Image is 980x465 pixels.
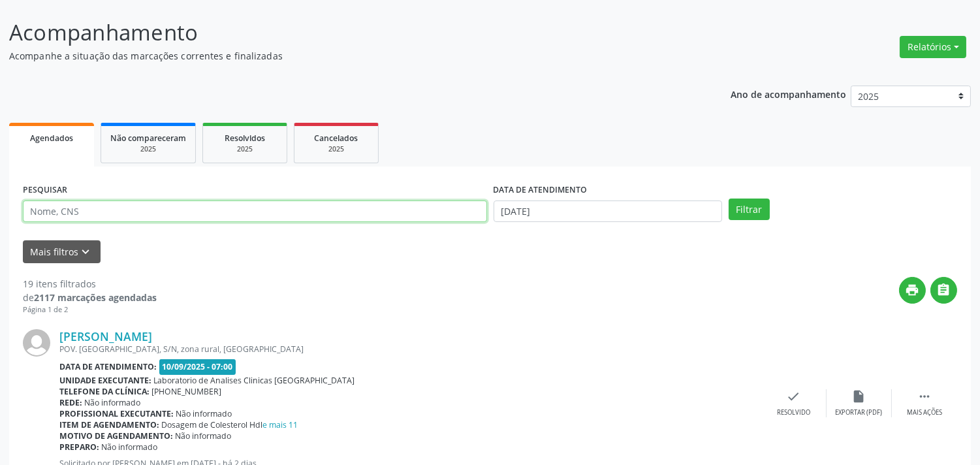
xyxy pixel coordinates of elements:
[152,386,222,397] span: [PHONE_NUMBER]
[176,408,232,419] span: Não informado
[23,277,157,291] div: 19 itens filtrados
[900,36,966,58] button: Relatórios
[930,277,957,304] button: 
[9,16,682,49] p: Acompanhamento
[102,441,158,453] span: Não informado
[225,133,265,144] span: Resolvidos
[899,277,926,304] button: print
[494,180,588,200] label: DATA DE ATENDIMENTO
[59,329,152,344] a: [PERSON_NAME]
[85,397,141,408] span: Não informado
[110,133,186,144] span: Não compareceram
[59,361,157,372] b: Data de atendimento:
[79,245,93,259] i: keyboard_arrow_down
[34,291,157,304] strong: 2117 marcações agendadas
[304,144,369,154] div: 2025
[23,200,487,223] input: Nome, CNS
[787,389,801,404] i: check
[59,344,761,355] div: POV. [GEOGRAPHIC_DATA], S/N, zona rural, [GEOGRAPHIC_DATA]
[212,144,277,154] div: 2025
[315,133,358,144] span: Cancelados
[59,375,151,386] b: Unidade executante:
[23,240,101,263] button: Mais filtroskeyboard_arrow_down
[23,304,157,315] div: Página 1 de 2
[59,408,174,419] b: Profissional executante:
[494,200,722,223] input: Selecione um intervalo
[30,133,73,144] span: Agendados
[176,430,232,441] span: Não informado
[162,419,298,430] span: Dosagem de Colesterol Hdl
[836,408,883,417] div: Exportar (PDF)
[23,291,157,304] div: de
[23,180,67,200] label: PESQUISAR
[154,375,355,386] span: Laboratorio de Analises Clinicas [GEOGRAPHIC_DATA]
[937,283,951,297] i: 
[110,144,186,154] div: 2025
[59,397,82,408] b: Rede:
[59,419,159,430] b: Item de agendamento:
[729,199,770,221] button: Filtrar
[917,389,932,404] i: 
[263,419,298,430] a: e mais 11
[777,408,810,417] div: Resolvido
[852,389,866,404] i: insert_drive_file
[59,441,99,453] b: Preparo:
[23,329,50,357] img: img
[907,408,942,417] div: Mais ações
[9,49,682,63] p: Acompanhe a situação das marcações correntes e finalizadas
[159,359,236,374] span: 10/09/2025 - 07:00
[906,283,920,297] i: print
[731,86,846,102] p: Ano de acompanhamento
[59,430,173,441] b: Motivo de agendamento:
[59,386,150,397] b: Telefone da clínica:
